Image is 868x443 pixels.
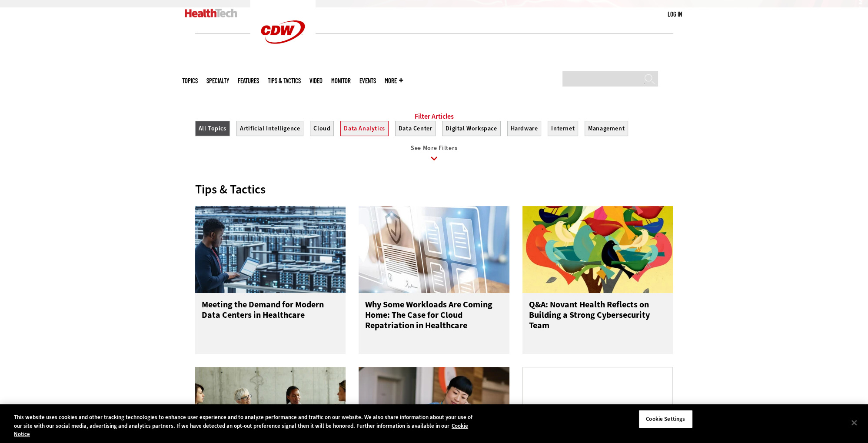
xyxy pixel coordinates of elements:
a: See More Filters [195,145,673,169]
button: Management [585,121,628,136]
button: Cookie Settings [639,410,693,428]
a: Tips & Tactics [268,77,301,84]
h3: Meeting the Demand for Modern Data Centers in Healthcare [202,300,339,334]
img: Home [185,9,237,17]
a: Electronic health records Why Some Workloads Are Coming Home: The Case for Cloud Repatriation in ... [359,206,509,354]
a: Features [238,77,259,84]
button: All Topics [195,121,230,136]
img: Electronic health records [359,206,509,293]
button: Internet [548,121,578,136]
button: Digital Workspace [442,121,500,136]
button: Cloud [310,121,334,136]
a: MonITor [331,77,351,84]
button: Artificial Intelligence [236,121,304,136]
a: Events [359,77,376,84]
a: CDW [250,57,316,67]
span: Specialty [206,77,229,84]
img: abstract illustration of a tree [522,206,673,293]
button: Close [845,413,864,432]
div: User menu [668,10,682,19]
iframe: advertisement [276,47,592,86]
a: Log in [668,10,682,18]
h3: Why Some Workloads Are Coming Home: The Case for Cloud Repatriation in Healthcare [365,300,503,334]
button: Hardware [507,121,542,136]
a: abstract illustration of a tree Q&A: Novant Health Reflects on Building a Strong Cybersecurity Team [522,206,673,354]
span: Topics [182,77,198,84]
span: See More Filters [411,144,457,152]
div: This website uses cookies and other tracking technologies to enhance user experience and to analy... [14,413,477,439]
div: Tips & Tactics [195,182,673,197]
a: engineer with laptop overlooking data center Meeting the Demand for Modern Data Centers in Health... [195,206,346,354]
span: More [385,77,403,84]
a: More information about your privacy [14,422,468,438]
h3: Q&A: Novant Health Reflects on Building a Strong Cybersecurity Team [529,300,667,334]
a: Filter Articles [415,112,454,121]
button: Data Analytics [340,121,388,136]
a: Video [309,77,323,84]
button: Data Center [395,121,436,136]
img: engineer with laptop overlooking data center [195,206,346,293]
